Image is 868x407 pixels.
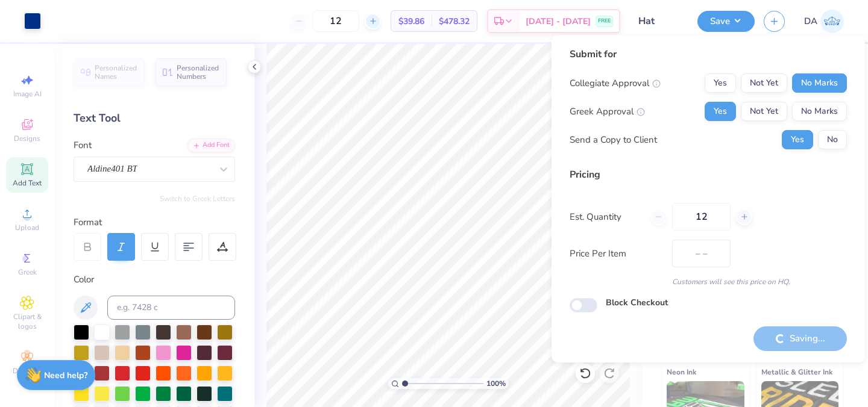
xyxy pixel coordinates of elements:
span: Personalized Names [95,64,137,81]
div: Collegiate Approval [570,76,661,90]
label: Block Checkout [606,296,668,309]
img: Deeksha Arora [820,10,844,33]
div: Text Tool [74,110,235,126]
button: No [818,130,847,149]
button: Switch to Greek Letters [160,194,235,203]
button: Yes [782,130,813,149]
button: No Marks [792,73,847,93]
span: Personalized Numbers [177,64,219,81]
span: FREE [598,17,611,25]
button: Yes [705,102,736,121]
input: – – [672,203,731,231]
button: Yes [705,73,736,93]
span: Designs [14,134,40,143]
label: Est. Quantity [570,210,641,224]
div: Greek Approval [570,105,645,119]
input: – – [312,10,359,32]
div: Customers will see this price on HQ. [570,276,847,287]
span: Upload [15,223,39,232]
button: Not Yet [741,102,787,121]
div: Add Font [187,138,235,152]
span: Metallic & Glitter Ink [761,365,832,378]
input: Untitled Design [629,9,688,33]
span: Add Text [13,178,42,188]
button: No Marks [792,102,847,121]
div: Format [74,216,236,229]
span: $39.86 [398,15,424,28]
span: Greek [18,267,37,277]
button: Save [697,11,755,32]
span: Image AI [13,89,42,99]
span: $478.32 [439,15,470,28]
span: DA [804,14,817,28]
span: [DATE] - [DATE] [526,15,591,28]
div: Pricing [570,167,847,182]
span: Neon Ink [667,365,696,378]
strong: Need help? [44,370,87,381]
span: 100 % [486,378,506,389]
a: DA [804,10,844,33]
div: Send a Copy to Client [570,133,657,147]
span: Decorate [13,366,42,376]
span: Clipart & logos [6,312,48,331]
label: Font [74,138,92,152]
input: e.g. 7428 c [107,296,235,320]
label: Price Per Item [570,247,663,261]
div: Submit for [570,47,847,61]
div: Color [74,273,235,287]
button: Not Yet [741,73,787,93]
